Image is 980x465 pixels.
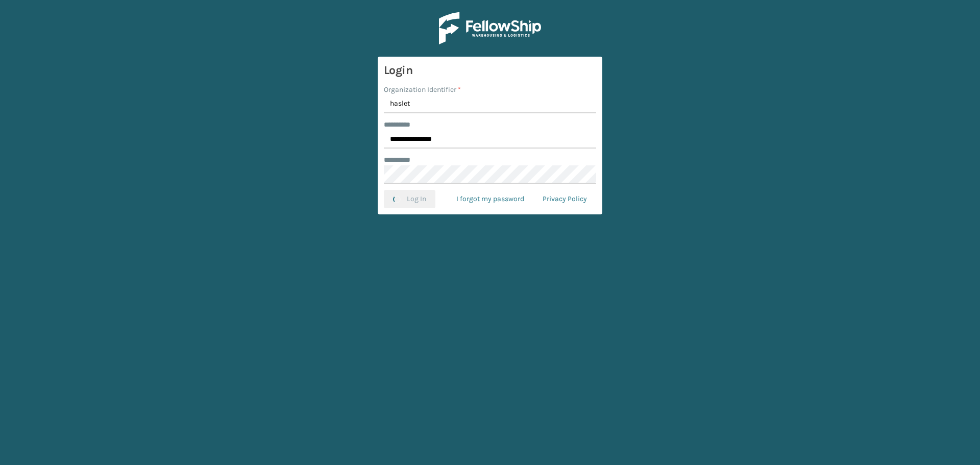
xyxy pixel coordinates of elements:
[533,190,596,208] a: Privacy Policy
[384,84,461,95] label: Organization Identifier
[384,63,596,78] h3: Login
[384,190,435,208] button: Log In
[439,12,541,44] img: Logo
[447,190,533,208] a: I forgot my password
